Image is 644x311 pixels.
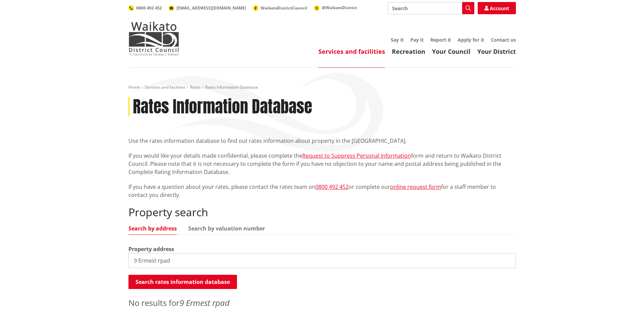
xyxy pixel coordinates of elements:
span: 0800 492 452 [136,5,162,11]
p: No results for [128,297,516,309]
span: Rates Information Database [205,84,258,90]
span: [EMAIL_ADDRESS][DOMAIN_NAME] [176,5,246,11]
a: [EMAIL_ADDRESS][DOMAIN_NAME] [169,5,246,11]
a: Home [128,84,140,90]
p: If you would like your details made confidential, please complete the form and return to Waikato ... [128,152,516,176]
a: Search by valuation number [188,226,265,231]
iframe: Messenger Launcher [613,283,637,307]
a: Say it [391,37,404,43]
a: 0800 492 452 [315,183,349,191]
a: Pay it [410,37,424,43]
em: 9 Ermest rpad [180,297,230,308]
a: Recreation [392,47,425,55]
a: @WaikatoDistrict [314,5,357,10]
input: Search input [388,2,474,14]
a: Request to Suppress Personal Information [302,152,411,159]
a: WaikatoDistrictCouncil [253,5,307,11]
a: Rates [190,84,200,90]
h2: Property search [128,206,516,219]
label: Property address [128,245,174,253]
span: WaikatoDistrictCouncil [261,5,307,11]
a: Services and facilities [145,84,185,90]
a: Report it [430,37,451,43]
a: Account [478,2,516,14]
h1: Rates Information Database [133,97,312,117]
a: Search by address [128,226,177,231]
a: 0800 492 452 [128,5,162,11]
p: If you have a question about your rates, please contact the rates team on or complete our for a s... [128,183,516,199]
a: Your Council [432,47,471,55]
button: Search rates information database [128,275,237,289]
a: Services and facilities [318,47,385,55]
img: Waikato District Council - Te Kaunihera aa Takiwaa o Waikato [128,22,179,55]
p: Use the rates information database to find out rates information about property in the [GEOGRAPHI... [128,137,516,145]
a: Apply for it [458,37,484,43]
a: online request form [390,183,441,191]
a: Contact us [491,37,516,43]
a: Your District [477,47,516,55]
span: @WaikatoDistrict [322,5,357,10]
nav: breadcrumb [128,85,516,90]
input: e.g. Duke Street NGARUAWAHIA [128,253,516,268]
